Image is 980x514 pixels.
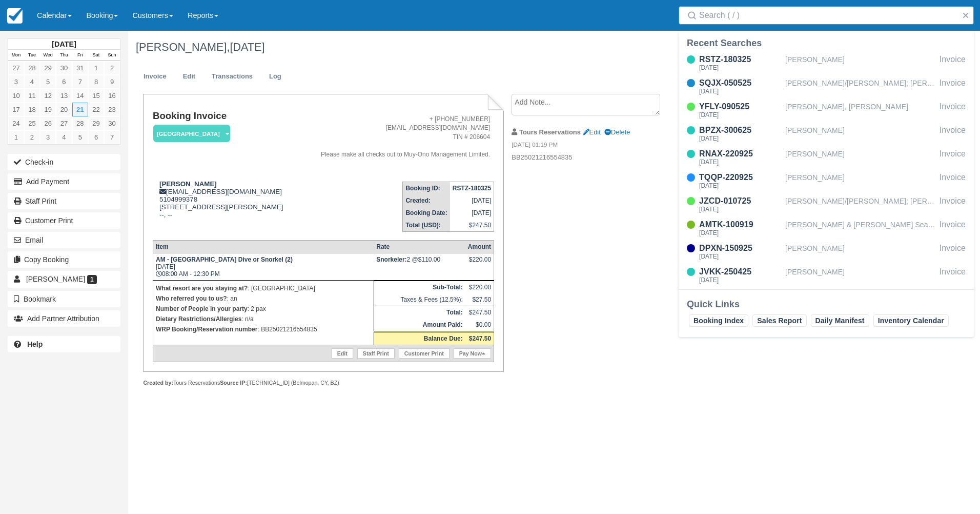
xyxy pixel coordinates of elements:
[8,61,24,75] a: 27
[699,195,781,207] div: JZCD-010725
[56,75,72,89] a: 6
[156,256,293,263] strong: AM - [GEOGRAPHIC_DATA] Dive or Snorkel (2)
[465,319,494,332] td: $0.00
[374,319,465,332] th: Amount Paid:
[156,314,371,324] p: : n/a
[8,271,120,287] a: [PERSON_NAME] 1
[156,304,371,314] p: : 2 pax
[940,195,966,214] div: Invoice
[699,101,781,113] div: YFLY-090525
[87,275,97,284] span: 1
[679,101,974,120] a: YFLY-090525[DATE][PERSON_NAME], [PERSON_NAME]Invoice
[24,50,40,61] th: Tue
[8,103,24,116] a: 17
[40,75,56,89] a: 5
[143,379,503,387] div: Tours Reservations [TECHNICAL_ID] (Belmopan, CY, BZ)
[156,324,371,334] p: : BB25021216554835
[785,266,935,285] div: [PERSON_NAME]
[687,298,966,310] div: Quick Links
[56,61,72,75] a: 30
[374,306,465,319] th: Total:
[785,124,935,144] div: [PERSON_NAME]
[175,67,203,87] a: Edit
[699,135,781,142] div: [DATE]
[24,103,40,116] a: 18
[785,53,935,73] div: [PERSON_NAME]
[465,306,494,319] td: $247.50
[785,171,935,191] div: [PERSON_NAME]
[699,230,781,236] div: [DATE]
[156,326,257,333] strong: WRP Booking/Reservation number
[72,116,88,130] a: 28
[679,53,974,73] a: RSTZ-180325[DATE][PERSON_NAME]Invoice
[40,103,56,116] a: 19
[156,315,241,323] strong: Dietary Restrictions/Allergies
[604,128,630,136] a: Delete
[153,111,297,122] h1: Booking Invoice
[220,380,247,386] strong: Source IP:
[52,40,76,48] strong: [DATE]
[8,193,120,209] a: Staff Print
[230,41,264,53] span: [DATE]
[940,101,966,120] div: Invoice
[72,50,88,61] th: Fri
[699,219,781,231] div: AMTK-100919
[88,116,104,130] a: 29
[699,148,781,160] div: RNAX-220925
[374,253,465,280] td: 2 @
[454,348,491,359] a: Pay Now
[450,207,494,219] td: [DATE]
[88,61,104,75] a: 1
[156,305,248,312] strong: Number of People in your party
[418,256,440,263] span: $110.00
[8,75,24,89] a: 3
[403,219,450,232] th: Total (USD):
[679,195,974,214] a: JZCD-010725[DATE][PERSON_NAME]/[PERSON_NAME]; [PERSON_NAME]/[PERSON_NAME]Invoice
[40,116,56,130] a: 26
[689,314,748,327] a: Booking Index
[376,256,406,263] strong: Snorkeler
[699,183,781,189] div: [DATE]
[104,75,120,89] a: 9
[785,148,935,167] div: [PERSON_NAME]
[104,130,120,144] a: 7
[699,88,781,94] div: [DATE]
[156,295,227,302] strong: Who referred you to us?
[56,89,72,103] a: 13
[468,256,491,271] div: $220.00
[7,8,23,24] img: checkfront-main-nav-mini-logo.png
[699,6,957,25] input: Search ( / )
[512,153,684,163] p: BB25021216554835
[699,253,781,260] div: [DATE]
[465,281,494,293] td: $220.00
[332,348,353,359] a: Edit
[699,124,781,136] div: BPZX-300625
[40,130,56,144] a: 3
[8,50,24,61] th: Mon
[512,141,684,152] em: [DATE] 01:19 PM
[8,336,120,352] a: Help
[873,314,949,327] a: Inventory Calendar
[450,219,494,232] td: $247.50
[8,310,120,327] button: Add Partner Attribution
[8,232,120,248] button: Email
[104,61,120,75] a: 2
[24,61,40,75] a: 28
[153,253,374,280] td: [DATE] 08:00 AM - 12:30 PM
[153,240,374,253] th: Item
[26,275,85,283] span: [PERSON_NAME]
[8,291,120,307] button: Bookmark
[72,103,88,116] a: 21
[679,148,974,167] a: RNAX-220925[DATE][PERSON_NAME]Invoice
[156,293,371,304] p: : an
[8,212,120,229] a: Customer Print
[811,314,869,327] a: Daily Manifest
[403,182,450,194] th: Booking ID:
[785,242,935,262] div: [PERSON_NAME]
[24,89,40,103] a: 11
[399,348,450,359] a: Customer Print
[403,207,450,219] th: Booking Date:
[940,53,966,73] div: Invoice
[24,116,40,130] a: 25
[940,171,966,191] div: Invoice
